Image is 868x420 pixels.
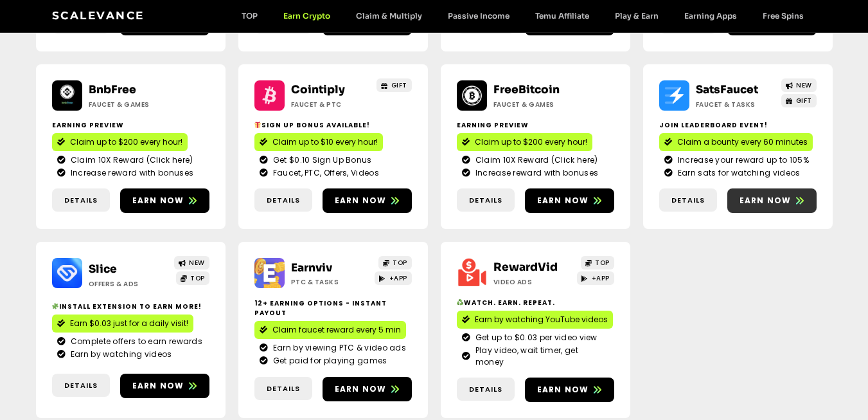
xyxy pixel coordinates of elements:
[727,188,817,213] a: Earn now
[267,195,300,206] span: Details
[67,167,193,179] span: Increase reward with bonuses
[671,11,750,21] a: Earning Apps
[659,120,817,130] h2: Join Leaderboard event!
[229,11,817,21] nav: Menu
[89,100,169,109] h2: Faucet & Games
[457,298,614,307] h2: Watch. Earn. Repeat.
[525,188,614,213] a: Earn now
[120,188,209,213] a: Earn now
[323,188,412,213] a: Earn now
[696,100,776,109] h2: Faucet & Tasks
[270,355,387,367] span: Get paid for playing games
[291,261,332,275] a: Earnviv
[671,195,705,206] span: Details
[457,133,592,151] a: Claim up to $200 every hour!
[52,133,188,151] a: Claim up to $200 every hour!
[595,258,610,268] span: TOP
[493,277,574,287] h2: Video ads
[335,195,387,206] span: Earn now
[270,342,406,354] span: Earn by viewing PTC & video ads
[525,378,614,402] a: Earn now
[472,345,609,368] span: Play video, wait timer, get money
[89,83,136,96] a: BnbFree
[120,374,209,398] a: Earn now
[254,122,261,128] img: 🎁
[696,83,758,96] a: SatsFaucet
[457,120,614,130] h2: Earning Preview
[781,94,817,107] a: GIFT
[229,11,270,21] a: TOP
[291,100,371,109] h2: Faucet & PTC
[493,260,558,274] a: RewardVid
[472,332,598,343] span: Get up to $0.03 per video view
[457,299,463,306] img: ♻️
[750,11,817,21] a: Free Spins
[376,78,412,92] a: GIFT
[343,11,435,21] a: Claim & Multiply
[659,188,717,212] a: Details
[67,336,202,347] span: Complete offers to earn rewards
[254,120,412,130] h2: Sign up bonus available!
[52,188,110,212] a: Details
[64,195,98,206] span: Details
[70,318,188,329] span: Earn $0.03 just for a daily visit!
[796,96,812,105] span: GIFT
[375,271,412,285] a: +APP
[469,384,502,395] span: Details
[462,154,609,166] a: Claim 10X Reward (Click here)
[291,83,345,96] a: Cointiply
[67,154,193,166] span: Claim 10X Reward (Click here)
[457,188,515,212] a: Details
[254,188,312,212] a: Details
[378,256,412,269] a: TOP
[393,258,407,268] span: TOP
[781,78,817,92] a: NEW
[659,133,813,151] a: Claim a bounty every 60 minutes
[537,384,589,396] span: Earn now
[323,377,412,401] a: Earn now
[493,100,574,109] h2: Faucet & Games
[67,349,172,360] span: Earn by watching videos
[522,11,602,21] a: Temu Affiliate
[190,273,205,283] span: TOP
[472,154,598,166] span: Claim 10X Reward (Click here)
[270,154,372,166] span: Get $0.10 Sign Up Bonus
[267,383,300,394] span: Details
[435,11,522,21] a: Passive Income
[52,374,110,397] a: Details
[469,195,502,206] span: Details
[52,302,209,311] h2: Install extension to earn more!
[592,273,610,283] span: +APP
[272,136,378,148] span: Claim up to $10 every hour!
[602,11,671,21] a: Play & Earn
[391,80,407,90] span: GIFT
[189,258,205,268] span: NEW
[89,262,117,276] a: Slice
[740,195,792,206] span: Earn now
[174,256,209,269] a: NEW
[389,273,407,283] span: +APP
[132,195,184,206] span: Earn now
[475,314,608,325] span: Earn by watching YouTube videos
[52,9,145,22] a: Scalevance
[581,256,614,269] a: TOP
[675,154,809,166] span: Increase your reward up to 105%
[457,378,515,401] a: Details
[52,120,209,130] h2: Earning Preview
[291,277,371,287] h2: PTC & Tasks
[132,380,184,392] span: Earn now
[254,298,412,318] h2: 12+ Earning options - instant payout
[475,136,587,148] span: Claim up to $200 every hour!
[254,133,383,151] a: Claim up to $10 every hour!
[577,271,614,285] a: +APP
[254,321,406,339] a: Claim faucet reward every 5 min
[70,136,182,148] span: Claim up to $200 every hour!
[335,383,387,395] span: Earn now
[675,167,801,179] span: Earn sats for watching videos
[796,80,812,90] span: NEW
[493,83,560,96] a: FreeBitcoin
[270,11,343,21] a: Earn Crypto
[254,377,312,401] a: Details
[52,315,193,333] a: Earn $0.03 just for a daily visit!
[537,195,589,206] span: Earn now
